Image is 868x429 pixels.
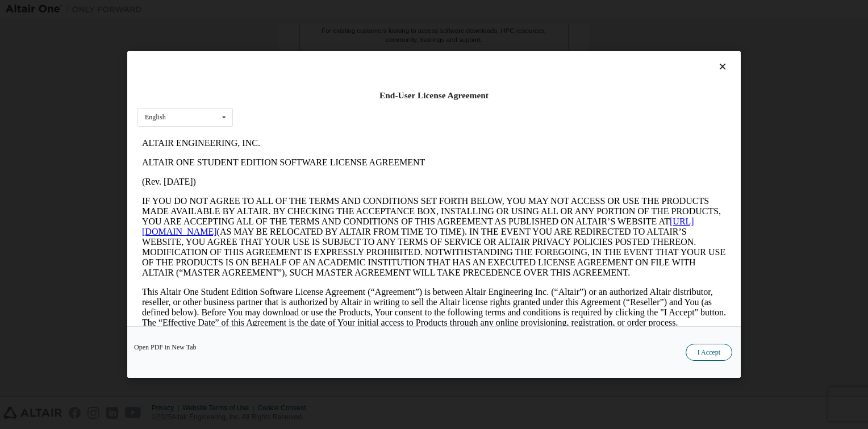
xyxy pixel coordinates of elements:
p: ALTAIR ONE STUDENT EDITION SOFTWARE LICENSE AGREEMENT [5,24,589,34]
p: ALTAIR ENGINEERING, INC. [5,5,589,15]
button: I Accept [686,344,732,361]
p: This Altair One Student Edition Software License Agreement (“Agreement”) is between Altair Engine... [5,153,589,194]
div: English [145,114,166,120]
div: End-User License Agreement [137,90,731,101]
a: Open PDF in New Tab [134,344,197,351]
p: IF YOU DO NOT AGREE TO ALL OF THE TERMS AND CONDITIONS SET FORTH BELOW, YOU MAY NOT ACCESS OR USE... [5,63,589,144]
p: (Rev. [DATE]) [5,43,589,53]
a: [URL][DOMAIN_NAME] [5,83,557,103]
